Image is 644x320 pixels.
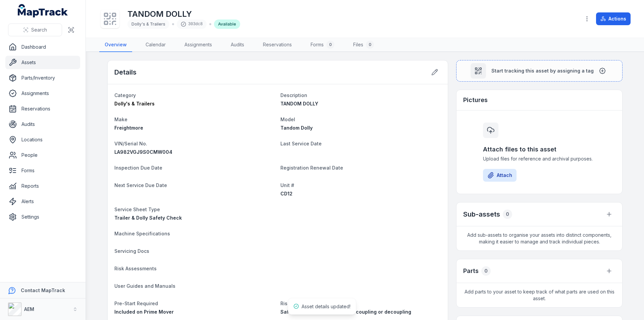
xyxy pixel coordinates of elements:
span: Category [114,92,136,98]
span: Description [280,92,307,98]
span: Freightmore [114,125,143,131]
div: 303dc8 [177,19,207,29]
button: Actions [596,12,631,25]
button: Start tracking this asset by assigning a tag [456,60,623,82]
button: Search [8,24,62,36]
a: Forms0 [305,38,340,52]
span: Upload files for reference and archival purposes. [483,155,596,162]
a: MapTrack [18,4,68,17]
span: CD12 [280,191,292,196]
span: Next Service Due Date [114,182,167,188]
h3: Parts [463,266,479,276]
span: Risk Assessments [114,266,157,271]
span: Search [31,27,47,33]
h1: TANDOM DOLLY [127,9,240,19]
a: Reservations [5,102,80,116]
span: Dolly's & Trailers [114,101,155,106]
span: Pre-Start Required [114,301,158,306]
a: Forms [5,164,80,177]
h3: Attach files to this asset [483,145,596,154]
a: Audits [5,118,80,131]
span: Tandom Dolly [280,125,313,131]
a: Calendar [140,38,171,52]
span: VIN/Serial No. [114,141,147,146]
span: Registration Renewal Date [280,165,343,171]
span: TANDOM DOLLY [280,101,318,106]
div: Available [214,19,240,29]
span: Make [114,117,127,122]
span: LA982VGJ9S0CMW004 [114,149,172,155]
a: Settings [5,210,80,224]
span: Servicing Docs [114,248,149,254]
span: Safe Operating Procedures for coupling or decoupling [280,309,411,315]
a: Overview [99,38,132,52]
a: Reservations [258,38,297,52]
span: Machine Specifications [114,231,170,236]
a: Alerts [5,195,80,208]
a: Parts/Inventory [5,71,80,85]
a: People [5,148,80,162]
strong: Contact MapTrack [21,287,65,293]
span: Trailer & Dolly Safety Check [114,215,182,221]
a: Assets [5,56,80,69]
a: Files0 [348,38,379,52]
span: Last Service Date [280,141,322,146]
span: Start tracking this asset by assigning a tag [491,67,594,74]
a: Dashboard [5,40,80,54]
a: Locations [5,133,80,146]
span: Asset details updated! [302,304,351,309]
div: 0 [366,41,374,49]
span: User Guides and Manuals [114,283,175,289]
span: Model [280,117,295,122]
span: Included on Prime Mover [114,309,174,315]
div: 0 [326,41,334,49]
h2: Sub-assets [463,210,500,219]
a: Assignments [5,87,80,100]
a: Reports [5,179,80,193]
h3: Pictures [463,95,488,105]
span: Unit # [280,182,294,188]
h2: Details [114,67,137,77]
button: Attach [483,169,517,182]
span: Service Sheet Type [114,207,160,212]
span: Add parts to your asset to keep track of what parts are used on this asset. [457,283,622,307]
span: Risk Assessment needed? [280,301,342,306]
a: Audits [225,38,250,52]
div: 0 [481,266,491,276]
div: 0 [503,210,512,219]
span: Dolly's & Trailers [131,21,165,27]
span: Inspection Due Date [114,165,162,171]
a: Assignments [179,38,217,52]
strong: AEM [24,306,34,312]
span: Add sub-assets to organise your assets into distinct components, making it easier to manage and t... [457,226,622,250]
